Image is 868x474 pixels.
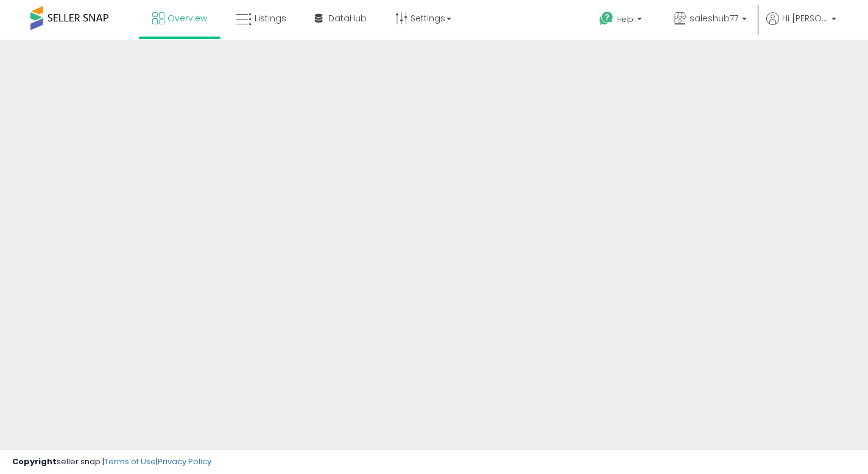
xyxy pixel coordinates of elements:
span: Help [617,14,633,24]
span: Overview [168,12,207,24]
span: Listings [255,12,286,24]
span: Hi [PERSON_NAME] [782,12,828,24]
span: DataHub [328,12,367,24]
strong: Copyright [12,456,57,467]
a: Help [590,2,654,40]
i: Get Help [599,11,614,26]
a: Terms of Use [104,456,156,467]
a: Hi [PERSON_NAME] [766,12,836,40]
span: saleshub77 [690,12,738,24]
div: seller snap | | [12,456,211,468]
a: Privacy Policy [158,456,211,467]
